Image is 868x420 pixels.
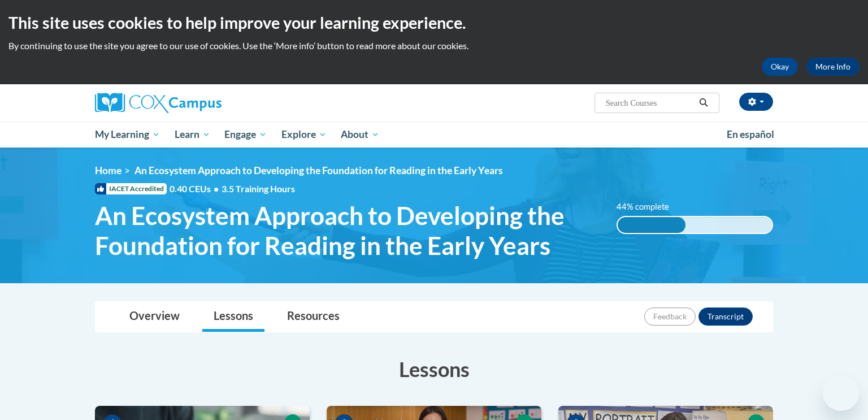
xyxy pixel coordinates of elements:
button: Search [695,96,712,110]
div: 44% complete [618,217,685,233]
span: Learn [175,128,210,141]
a: Explore [274,122,334,148]
iframe: Button to launch messaging window [823,375,859,411]
span: 0.40 CEUs [170,183,222,195]
a: More Info [806,58,860,76]
span: About [341,128,379,141]
span: Engage [224,128,267,141]
a: Home [95,164,121,176]
span: En español [727,128,774,140]
button: Feedback [644,308,696,326]
a: My Learning [88,122,167,148]
div: Main menu [78,122,790,148]
button: Transcript [698,308,753,326]
span: 3.5 Training Hours [222,183,295,194]
a: Overview [118,302,191,332]
a: Learn [167,122,218,148]
button: Okay [762,58,798,76]
a: En español [719,123,782,146]
a: Lessons [202,302,264,332]
button: Account Settings [739,93,773,111]
h2: This site uses cookies to help improve your learning experience. [8,11,860,34]
img: Cox Campus [95,93,222,113]
span: An Ecosystem Approach to Developing the Foundation for Reading in the Early Years [134,164,503,176]
label: 44% complete [617,201,682,213]
span: • [214,183,219,194]
a: Engage [217,122,274,148]
p: By continuing to use the site you agree to our use of cookies. Use the ‘More info’ button to read... [8,40,860,52]
a: About [334,122,387,148]
h3: Lessons [95,355,773,383]
span: An Ecosystem Approach to Developing the Foundation for Reading in the Early Years [95,201,600,261]
a: Resources [276,302,351,332]
input: Search Courses [605,96,695,110]
span: IACET Accredited [95,183,167,194]
a: Cox Campus [95,93,310,113]
span: Explore [281,128,327,141]
span: My Learning [95,128,160,141]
